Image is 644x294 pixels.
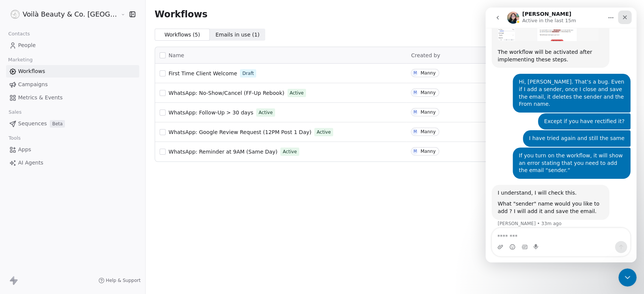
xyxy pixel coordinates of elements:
span: Help & Support [106,277,141,283]
span: Voilà Beauty & Co. [GEOGRAPHIC_DATA] [23,9,119,19]
span: Apps [18,146,31,154]
span: Contacts [5,28,33,40]
span: WhatsApp: No-Show/Cancel (FF-Up Rebook) [169,90,284,96]
a: Help & Support [98,277,141,283]
span: Sales [5,107,25,118]
a: WhatsApp: No-Show/Cancel (FF-Up Rebook) [169,89,284,97]
a: People [6,39,139,52]
span: Sequences [18,120,47,128]
a: WhatsApp: Reminder at 9AM (Same Day) [169,148,278,155]
span: WhatsApp: Reminder at 9AM (Same Day) [169,149,278,155]
span: Active [258,109,272,116]
span: Emails in use ( 1 ) [215,31,260,39]
div: Manny [420,129,435,134]
a: AI Agents [6,157,139,169]
span: Beta [50,120,65,128]
div: M [413,70,417,76]
a: WhatsApp: Google Review Request (12PM Post 1 Day) [169,128,312,136]
span: Marketing [5,54,36,66]
div: Manny [420,110,435,115]
a: WhatsApp: Follow-Up > 30 days [169,109,254,116]
span: WhatsApp: Google Review Request (12PM Post 1 Day) [169,129,312,135]
span: People [18,41,36,49]
div: M [413,148,417,154]
span: Workflows [155,9,207,20]
a: First Time Client Welcome [169,70,237,77]
div: M [413,109,417,115]
div: M [413,90,417,96]
button: Voilà Beauty & Co. [GEOGRAPHIC_DATA] [9,8,115,21]
span: Created by [411,52,440,58]
div: Manny [420,70,435,76]
span: Workflows [18,67,45,75]
a: Metrics & Events [6,91,139,104]
div: Manny [420,90,435,95]
span: Active [290,90,304,96]
a: Workflows [6,65,139,78]
a: SequencesBeta [6,117,139,130]
iframe: Intercom live chat [618,268,636,286]
span: AI Agents [18,159,43,167]
span: Name [169,52,184,59]
img: Voila_Beauty_And_Co_Logo.png [11,10,20,19]
div: Manny [420,149,435,154]
span: First Time Client Welcome [169,70,237,76]
span: Active [283,148,297,155]
span: Draft [242,70,254,77]
span: Tools [5,133,24,144]
span: Campaigns [18,81,48,88]
a: Campaigns [6,78,139,91]
span: Metrics & Events [18,94,63,102]
iframe: Intercom live chat [486,8,636,262]
div: M [413,129,417,135]
a: Apps [6,143,139,156]
span: Active [317,129,330,136]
